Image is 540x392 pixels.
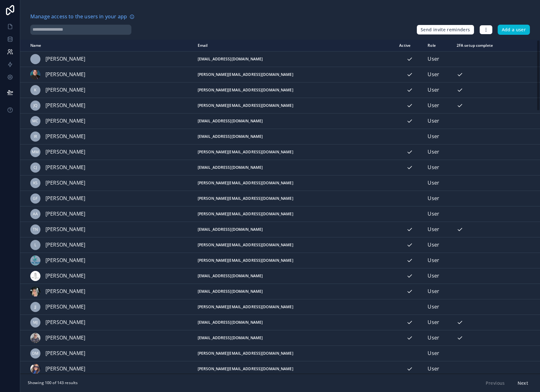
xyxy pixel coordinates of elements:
[194,144,396,160] td: [PERSON_NAME][EMAIL_ADDRESS][DOMAIN_NAME]
[428,132,439,141] span: User
[33,196,38,201] span: GF
[424,40,453,52] th: Role
[513,378,532,389] button: Next
[194,129,396,144] td: [EMAIL_ADDRESS][DOMAIN_NAME]
[34,304,36,309] span: JJ
[194,160,396,175] td: [EMAIL_ADDRESS][DOMAIN_NAME]
[45,210,85,218] span: [PERSON_NAME]
[34,88,36,93] span: K
[45,148,85,156] span: [PERSON_NAME]
[45,225,85,234] span: [PERSON_NAME]
[428,303,439,311] span: User
[45,132,85,141] span: [PERSON_NAME]
[194,51,396,67] td: [EMAIL_ADDRESS][DOMAIN_NAME]
[20,40,540,374] div: scrollable content
[45,287,85,296] span: [PERSON_NAME]
[194,40,396,52] th: Email
[194,299,396,315] td: [PERSON_NAME][EMAIL_ADDRESS][DOMAIN_NAME]
[498,25,530,35] button: Add a user
[194,82,396,98] td: [PERSON_NAME][EMAIL_ADDRESS][DOMAIN_NAME]
[20,40,194,52] th: Name
[45,117,85,125] span: [PERSON_NAME]
[395,40,424,52] th: Active
[45,318,85,327] span: [PERSON_NAME]
[28,380,78,385] span: Showing 100 of 143 results
[428,241,439,249] span: User
[194,284,396,299] td: [EMAIL_ADDRESS][DOMAIN_NAME]
[194,253,396,268] td: [PERSON_NAME][EMAIL_ADDRESS][DOMAIN_NAME]
[45,86,85,94] span: [PERSON_NAME]
[33,227,38,232] span: TN
[453,40,519,52] th: 2FA setup complete
[428,55,439,63] span: User
[45,70,85,79] span: [PERSON_NAME]
[45,365,85,373] span: [PERSON_NAME]
[194,330,396,346] td: [EMAIL_ADDRESS][DOMAIN_NAME]
[428,318,439,327] span: User
[428,101,439,110] span: User
[194,361,396,377] td: [PERSON_NAME][EMAIL_ADDRESS][DOMAIN_NAME]
[194,222,396,237] td: [EMAIL_ADDRESS][DOMAIN_NAME]
[194,67,396,82] td: [PERSON_NAME][EMAIL_ADDRESS][DOMAIN_NAME]
[34,242,36,248] span: L
[45,101,85,110] span: [PERSON_NAME]
[32,119,38,124] span: MC
[194,346,396,361] td: [PERSON_NAME][EMAIL_ADDRESS][DOMAIN_NAME]
[45,163,85,172] span: [PERSON_NAME]
[428,163,439,172] span: User
[33,181,38,186] span: KS
[194,98,396,113] td: [PERSON_NAME][EMAIL_ADDRESS][DOMAIN_NAME]
[45,179,85,187] span: [PERSON_NAME]
[428,117,439,125] span: User
[45,256,85,265] span: [PERSON_NAME]
[428,334,439,342] span: User
[194,113,396,129] td: [EMAIL_ADDRESS][DOMAIN_NAME]
[194,175,396,191] td: [PERSON_NAME][EMAIL_ADDRESS][DOMAIN_NAME]
[45,349,85,358] span: [PERSON_NAME]
[30,13,135,21] a: Manage access to the users in your app
[194,237,396,253] td: [PERSON_NAME][EMAIL_ADDRESS][DOMAIN_NAME]
[428,70,439,79] span: User
[45,303,85,311] span: [PERSON_NAME]
[428,194,439,203] span: User
[428,225,439,234] span: User
[428,86,439,94] span: User
[194,206,396,222] td: [PERSON_NAME][EMAIL_ADDRESS][DOMAIN_NAME]
[194,191,396,206] td: [PERSON_NAME][EMAIL_ADDRESS][DOMAIN_NAME]
[45,55,85,63] span: [PERSON_NAME]
[194,315,396,330] td: [EMAIL_ADDRESS][DOMAIN_NAME]
[34,134,37,139] span: IR
[417,25,474,35] button: Send invite reminders
[428,287,439,296] span: User
[33,320,38,325] span: MJ
[194,268,396,284] td: [EMAIL_ADDRESS][DOMAIN_NAME]
[428,272,439,280] span: User
[45,241,85,249] span: [PERSON_NAME]
[428,365,439,373] span: User
[45,272,85,280] span: [PERSON_NAME]
[32,351,39,356] span: DM
[428,349,439,358] span: User
[33,165,37,170] span: CJ
[428,256,439,265] span: User
[33,211,38,217] span: AA
[33,103,37,108] span: JQ
[32,150,39,155] span: MM
[428,210,439,218] span: User
[45,194,85,203] span: [PERSON_NAME]
[428,148,439,156] span: User
[45,334,85,342] span: [PERSON_NAME]
[428,179,439,187] span: User
[30,13,127,21] span: Manage access to the users in your app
